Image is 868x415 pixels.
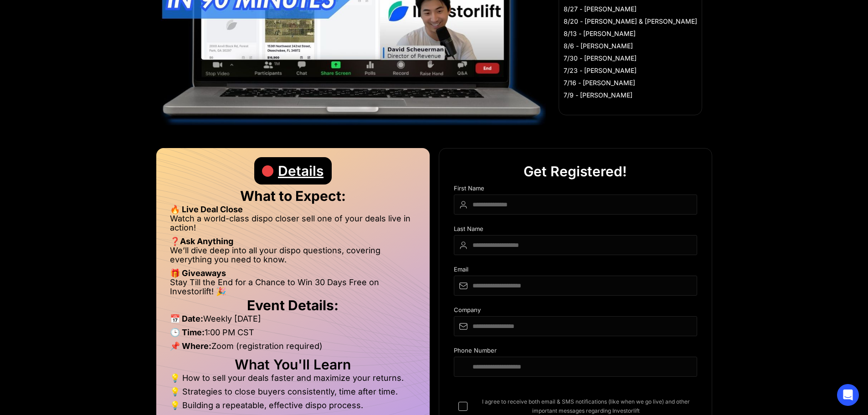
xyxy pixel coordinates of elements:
div: Open Intercom Messenger [837,384,859,406]
strong: 🕒 Time: [170,328,205,337]
div: First Name [454,185,697,195]
li: 💡 How to sell your deals faster and maximize your returns. [170,374,416,387]
div: Email [454,266,697,276]
div: Phone Number [454,347,697,357]
h2: What You'll Learn [170,360,416,369]
li: 1:00 PM CST [170,328,416,342]
strong: 🔥 Live Deal Close [170,205,243,214]
div: Last Name [454,225,697,235]
strong: ❓Ask Anything [170,236,233,246]
li: Zoom (registration required) [170,342,416,355]
li: We’ll dive deep into all your dispo questions, covering everything you need to know. [170,246,416,269]
li: 💡 Building a repeatable, effective dispo process. [170,401,416,410]
strong: What to Expect: [240,188,346,204]
strong: 📅 Date: [170,314,203,323]
li: Watch a world-class dispo closer sell one of your deals live in action! [170,214,416,237]
div: Details [278,157,324,184]
li: 💡 Strategies to close buyers consistently, time after time. [170,387,416,401]
strong: 📌 Where: [170,341,211,351]
strong: 🎁 Giveaways [170,268,226,278]
strong: Event Details: [247,297,339,313]
div: Company [454,307,697,316]
div: Get Registered! [524,158,627,185]
li: Weekly [DATE] [170,314,416,328]
li: Stay Till the End for a Chance to Win 30 Days Free on Investorlift! 🎉 [170,278,416,296]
